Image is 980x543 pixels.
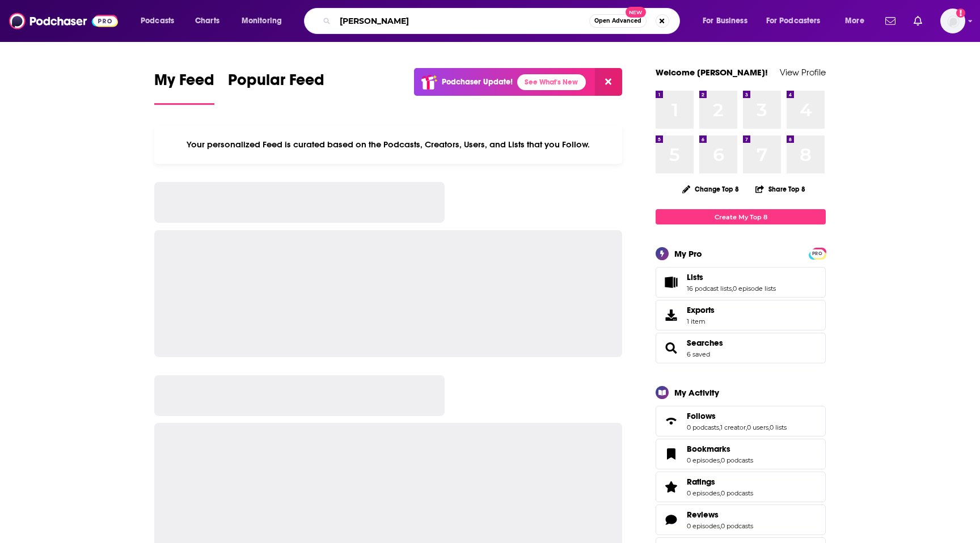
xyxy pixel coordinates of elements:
button: open menu [759,12,837,30]
div: My Activity [674,387,719,398]
a: 1 creator [720,423,746,431]
button: open menu [837,12,878,30]
span: Ratings [656,472,826,502]
span: Reviews [656,504,826,535]
a: Searches [660,340,682,356]
a: 0 podcasts [687,423,719,431]
span: Reviews [687,510,719,520]
span: PRO [810,249,824,258]
span: Bookmarks [687,444,730,454]
a: 6 saved [687,350,710,358]
span: Logged in as cduhigg [940,9,965,33]
span: , [720,456,721,464]
a: My Feed [154,70,214,105]
span: More [845,13,864,29]
span: For Business [703,13,747,29]
span: , [720,522,721,530]
a: Follows [687,411,787,421]
span: Ratings [687,477,715,487]
span: , [732,285,733,292]
button: Change Top 8 [675,182,746,196]
div: My Pro [674,248,702,259]
a: Charts [188,12,226,30]
span: Follows [687,411,716,421]
a: 0 episodes [687,456,720,464]
a: Searches [687,338,723,348]
span: Lists [656,267,826,298]
a: Lists [687,272,776,282]
span: , [719,423,720,431]
a: Bookmarks [687,444,753,454]
span: Exports [660,307,682,323]
a: 0 users [747,423,768,431]
svg: Add a profile image [956,9,965,18]
a: 0 episodes [687,489,720,497]
span: New [626,7,646,18]
span: Open Advanced [594,18,641,24]
button: Open AdvancedNew [589,14,647,28]
a: 0 episodes [687,522,720,530]
a: Reviews [660,512,682,528]
span: My Feed [154,70,214,96]
span: , [746,423,747,431]
span: Popular Feed [228,70,324,96]
img: Podchaser - Follow, Share and Rate Podcasts [9,10,118,32]
a: 0 episode lists [733,285,776,292]
a: 0 podcasts [721,522,753,530]
div: Search podcasts, credits, & more... [315,8,691,34]
a: 0 lists [770,423,787,431]
a: 0 podcasts [721,456,753,464]
a: Show notifications dropdown [881,11,900,31]
span: Monitoring [242,13,282,29]
a: Popular Feed [228,70,324,105]
a: Ratings [660,479,682,495]
a: Show notifications dropdown [909,11,927,31]
span: Podcasts [141,13,174,29]
a: Bookmarks [660,446,682,462]
span: Searches [656,333,826,363]
span: Charts [195,13,219,29]
p: Podchaser Update! [442,77,513,87]
a: Ratings [687,477,753,487]
span: Lists [687,272,703,282]
span: Follows [656,406,826,436]
span: For Podcasters [766,13,821,29]
a: Create My Top 8 [656,209,826,224]
a: PRO [810,249,824,257]
button: open menu [695,12,762,30]
span: , [768,423,770,431]
div: Your personalized Feed is curated based on the Podcasts, Creators, Users, and Lists that you Follow. [154,125,622,164]
span: Bookmarks [656,439,826,469]
button: open menu [234,12,297,30]
input: Search podcasts, credits, & more... [335,12,589,30]
span: Exports [687,305,715,315]
button: Share Top 8 [755,178,806,200]
span: , [720,489,721,497]
a: See What's New [517,74,586,90]
img: User Profile [940,9,965,33]
a: 16 podcast lists [687,285,732,292]
a: 0 podcasts [721,489,753,497]
a: Welcome [PERSON_NAME]! [656,67,768,78]
span: 1 item [687,317,715,325]
a: Exports [656,300,826,330]
a: Lists [660,274,682,290]
button: Show profile menu [940,9,965,33]
a: Reviews [687,510,753,520]
a: Follows [660,413,682,429]
a: View Profile [780,67,826,78]
button: open menu [133,12,189,30]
